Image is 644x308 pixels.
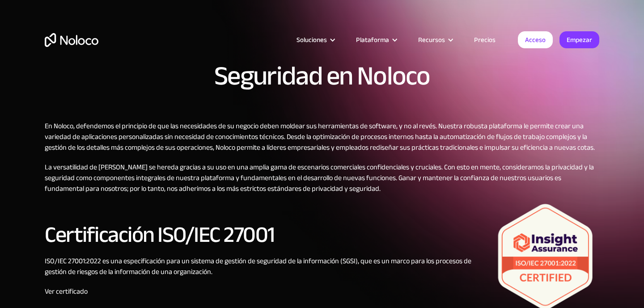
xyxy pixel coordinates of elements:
font: Certificación ISO/IEC 27001 [45,214,275,256]
font: La versatilidad de [PERSON_NAME] se hereda gracias a su uso en una amplia gama de escenarios come... [45,160,594,195]
a: hogar [45,33,98,47]
a: Acceso [518,31,553,48]
div: Recursos [407,34,463,46]
font: Soluciones [297,34,327,46]
font: Acceso [525,34,546,46]
font: ISO/IEC 27001:2022 es una especificación para un sistema de gestión de seguridad de la informació... [45,254,471,278]
font: Plataforma [356,34,389,46]
font: Recursos [418,34,445,46]
font: En Noloco, defendemos el principio de que las necesidades de su negocio deben moldear sus herrami... [45,119,595,154]
a: Precios [463,34,507,46]
a: Ver certificado [45,285,88,298]
a: Empezar [559,31,599,48]
font: Empezar [567,34,592,46]
div: Plataforma [345,34,407,46]
div: Soluciones [285,34,345,46]
font: Precios [474,34,496,46]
